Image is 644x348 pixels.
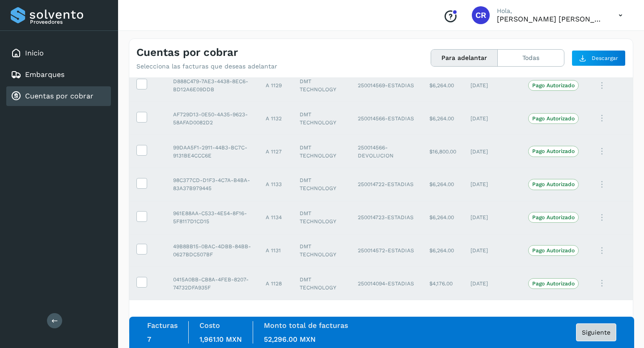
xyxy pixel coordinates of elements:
p: Pago Autorizado [532,214,575,221]
label: Costo [199,321,220,330]
td: 250014722-ESTADIAS [351,168,422,201]
div: Inicio [6,43,111,63]
span: Siguiente [582,329,610,335]
p: Pago Autorizado [532,115,575,122]
td: 250014569-ESTADIAS [351,69,422,102]
p: Selecciona las facturas que deseas adelantar [136,63,277,70]
label: Monto total de facturas [264,321,348,330]
td: D888C479-7AE3-4438-8EC6-BD12A6E09DDB [166,69,258,102]
td: DMT TECHNOLOGY [292,234,351,267]
td: 250014566-ESTADIAS [351,102,422,135]
td: A 1132 [258,102,292,135]
p: Pago Autorizado [532,247,575,254]
p: CARLOS RODOLFO BELLI PEDRAZA [497,15,604,23]
p: Pago Autorizado [532,280,575,287]
td: DMT TECHNOLOGY [292,135,351,168]
td: 250014566-DEVOLUCION [351,135,422,168]
a: Embarques [25,70,64,79]
td: DMT TECHNOLOGY [292,201,351,234]
button: Para adelantar [431,50,498,66]
td: 98C377CD-D1F3-4C7A-B4BA-83A37B979445 [166,168,258,201]
td: A 1131 [258,234,292,267]
a: Inicio [25,49,44,57]
td: A 1134 [258,201,292,234]
td: $4,176.00 [422,267,463,300]
div: Cuentas por cobrar [6,86,111,106]
td: A 1133 [258,168,292,201]
td: AF729D13-0E50-4A35-9623-58AFAD0082D2 [166,102,258,135]
td: DMT TECHNOLOGY [292,102,351,135]
td: $16,800.00 [422,135,463,168]
td: DMT TECHNOLOGY [292,168,351,201]
td: [DATE] [463,102,521,135]
div: Embarques [6,65,111,85]
td: 961E88AA-C533-4E54-8F16-5F8117D1CD15 [166,201,258,234]
p: Proveedores [30,19,107,25]
td: 250014723-ESTADIAS [351,201,422,234]
td: A 1128 [258,267,292,300]
p: Pago Autorizado [532,181,575,187]
span: Descargar [592,54,618,62]
td: [DATE] [463,234,521,267]
td: 250014094-ESTADIAS [351,267,422,300]
td: [DATE] [463,201,521,234]
td: 49B8BB15-0BAC-4DBB-84BB-0627BDC507BF [166,234,258,267]
td: $6,264.00 [422,102,463,135]
span: 52,296.00 MXN [264,335,316,344]
h4: Cuentas por cobrar [136,46,238,59]
button: Todas [498,50,564,66]
td: $6,264.00 [422,69,463,102]
button: Descargar [572,50,626,66]
td: $6,264.00 [422,234,463,267]
td: $6,264.00 [422,201,463,234]
td: $6,264.00 [422,168,463,201]
td: 250014572-ESTADIAS [351,234,422,267]
label: Facturas [147,321,178,330]
td: DMT TECHNOLOGY [292,69,351,102]
p: Pago Autorizado [532,82,575,89]
button: Siguiente [576,323,616,341]
td: A 1129 [258,69,292,102]
td: [DATE] [463,69,521,102]
span: 7 [147,335,151,344]
p: Hola, [497,7,604,15]
td: [DATE] [463,267,521,300]
a: Cuentas por cobrar [25,92,93,100]
td: [DATE] [463,135,521,168]
td: DMT TECHNOLOGY [292,267,351,300]
td: [DATE] [463,168,521,201]
td: A 1127 [258,135,292,168]
span: 1,961.10 MXN [199,335,242,344]
td: 99DAA5F1-2911-44B3-BC7C-9131BE4CCC6E [166,135,258,168]
td: 0415A0BB-CB8A-4FEB-8207-74732DFA935F [166,267,258,300]
p: Pago Autorizado [532,148,575,154]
